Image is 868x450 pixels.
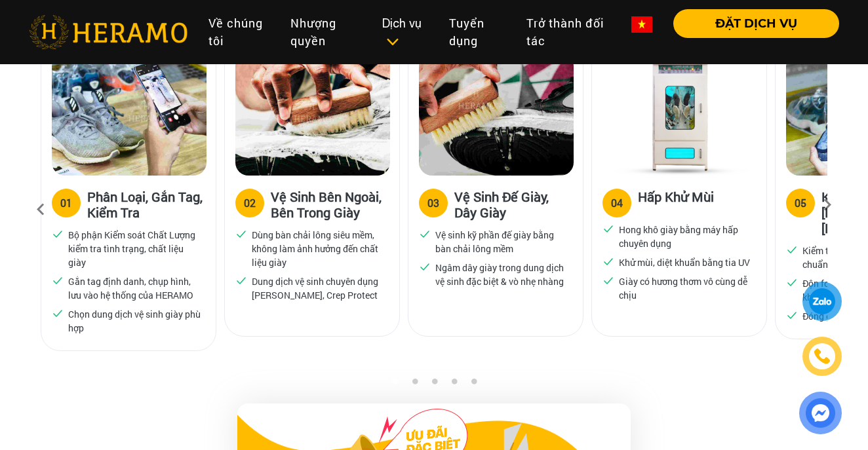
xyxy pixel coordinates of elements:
button: ĐẶT DỊCH VỤ [673,9,839,38]
p: Hong khô giày bằng máy hấp chuyên dụng [619,223,751,250]
img: Heramo quy trinh ve sinh hap khu mui giay bang may hap uv [602,53,757,176]
a: Về chúng tôi [198,9,280,55]
div: Dịch vụ [382,14,428,50]
a: Trở thành đối tác [516,9,621,55]
p: Khử mùi, diệt khuẩn bằng tia UV [619,255,750,269]
p: Giày có hương thơm vô cùng dễ chịu [619,274,751,302]
img: heramo-logo.png [29,15,187,49]
p: Dung dịch vệ sinh chuyên dụng [PERSON_NAME], Crep Protect [252,274,384,302]
img: checked.svg [786,244,798,255]
button: 1 [388,378,401,391]
div: 05 [795,195,806,211]
img: checked.svg [419,228,431,240]
img: subToggleIcon [385,35,399,48]
img: Heramo quy trinh ve sinh giay ben ngoai ben trong [235,53,390,176]
p: Gắn tag định danh, chụp hình, lưu vào hệ thống của HERAMO [68,274,201,302]
img: vn-flag.png [631,16,652,33]
img: checked.svg [52,307,64,319]
div: 04 [611,195,623,211]
h3: Vệ Sinh Đế Giày, Dây Giày [454,189,572,220]
img: checked.svg [602,223,614,234]
button: 4 [447,378,460,391]
img: checked.svg [786,276,798,288]
h3: Hấp Khử Mùi [638,189,714,215]
p: Vệ sinh kỹ phần đế giày bằng bàn chải lông mềm [435,228,568,255]
img: checked.svg [235,228,247,240]
a: ĐẶT DỊCH VỤ [663,18,839,29]
div: 02 [244,195,256,211]
p: Dùng bàn chải lông siêu mềm, không làm ảnh hưởng đến chất liệu giày [252,228,384,269]
button: 5 [467,378,480,391]
a: phone-icon [804,339,840,374]
img: checked.svg [786,309,798,321]
div: 01 [60,195,72,211]
h3: Vệ Sinh Bên Ngoài, Bên Trong Giày [271,189,389,220]
img: phone-icon [814,348,831,365]
button: 3 [427,378,441,391]
img: checked.svg [602,255,614,267]
img: checked.svg [52,228,64,240]
img: Heramo quy trinh ve sinh de giay day giay [419,53,574,176]
h3: Phân Loại, Gắn Tag, Kiểm Tra [87,189,205,220]
img: checked.svg [52,274,64,286]
img: checked.svg [419,261,431,272]
img: checked.svg [602,274,614,286]
a: Nhượng quyền [280,9,372,55]
img: Heramo quy trinh ve sinh giay phan loai gan tag kiem tra [52,53,207,176]
p: Ngâm dây giày trong dung dịch vệ sinh đặc biệt & vò nhẹ nhàng [435,261,568,288]
div: 03 [427,195,439,211]
p: Bộ phận Kiểm soát Chất Lượng kiểm tra tình trạng, chất liệu giày [68,228,201,269]
img: checked.svg [235,274,247,286]
p: Chọn dung dịch vệ sinh giày phù hợp [68,307,201,335]
button: 2 [408,378,421,391]
a: Tuyển dụng [439,9,515,55]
